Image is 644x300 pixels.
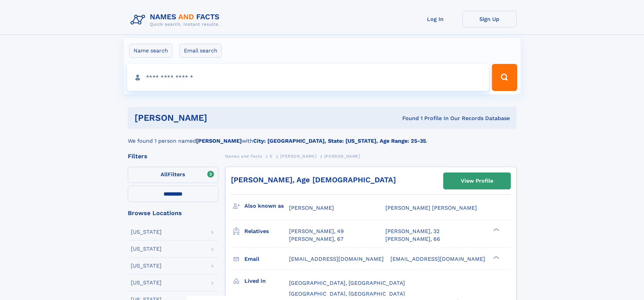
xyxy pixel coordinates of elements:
[131,246,162,252] div: [US_STATE]
[180,44,222,58] label: Email search
[324,154,360,159] span: [PERSON_NAME]
[390,256,485,262] span: [EMAIL_ADDRESS][DOMAIN_NAME]
[280,154,316,159] span: [PERSON_NAME]
[196,138,242,144] b: [PERSON_NAME]
[131,280,162,285] div: [US_STATE]
[244,200,289,212] h3: Also known as
[492,255,500,259] div: ❯
[289,228,344,235] a: [PERSON_NAME], 49
[131,229,162,235] div: [US_STATE]
[289,235,343,243] a: [PERSON_NAME], 67
[225,152,262,160] a: Names and Facts
[492,228,500,232] div: ❯
[305,115,510,122] div: Found 1 Profile In Our Records Database
[385,235,440,243] a: [PERSON_NAME], 66
[128,129,517,145] div: We found 1 person named with .
[289,280,405,286] span: [GEOGRAPHIC_DATA], [GEOGRAPHIC_DATA]
[231,176,396,184] a: [PERSON_NAME], Age [DEMOGRAPHIC_DATA]
[289,205,334,211] span: [PERSON_NAME]
[270,154,273,159] span: E
[131,263,162,269] div: [US_STATE]
[128,153,218,159] div: Filters
[244,226,289,237] h3: Relatives
[289,256,384,262] span: [EMAIL_ADDRESS][DOMAIN_NAME]
[128,11,225,29] img: Logo Names and Facts
[280,152,316,160] a: [PERSON_NAME]
[289,291,405,297] span: [GEOGRAPHIC_DATA], [GEOGRAPHIC_DATA]
[128,210,218,216] div: Browse Locations
[408,11,462,27] a: Log In
[462,11,517,27] a: Sign Up
[385,205,477,211] span: [PERSON_NAME] [PERSON_NAME]
[244,253,289,265] h3: Email
[444,173,510,189] a: View Profile
[135,114,305,122] h1: [PERSON_NAME]
[492,64,517,91] button: Search Button
[253,138,426,144] b: City: [GEOGRAPHIC_DATA], State: [US_STATE], Age Range: 25-35
[461,173,493,189] div: View Profile
[385,228,439,235] a: [PERSON_NAME], 32
[128,167,218,183] label: Filters
[270,152,273,160] a: E
[161,171,168,178] span: All
[244,275,289,287] h3: Lived in
[127,64,489,91] input: search input
[129,44,172,58] label: Name search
